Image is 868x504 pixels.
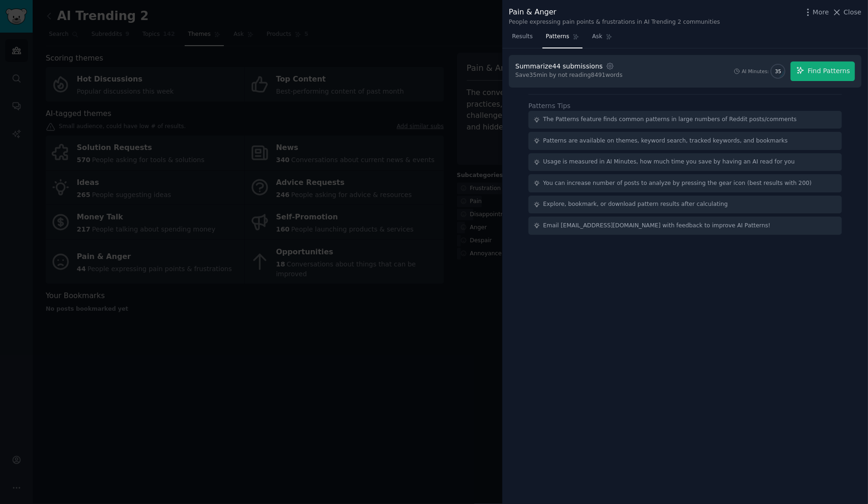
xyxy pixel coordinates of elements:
[509,18,720,27] div: People expressing pain points & frustrations in AI Trending 2 communities
[512,33,533,41] span: Results
[515,71,623,80] div: Save 35 min by not reading 8491 words
[515,61,603,71] div: Summarize 44 submissions
[592,33,603,41] span: Ask
[775,68,781,75] span: 35
[844,7,861,17] span: Close
[543,116,797,124] div: The Patterns feature finds common patterns in large numbers of Reddit posts/comments
[813,7,829,17] span: More
[832,7,861,17] button: Close
[808,66,850,76] span: Find Patterns
[543,158,795,166] div: Usage is measured in AI Minutes, how much time you save by having an AI read for you
[542,29,582,48] a: Patterns
[742,68,769,75] div: AI Minutes:
[543,179,812,188] div: You can increase number of posts to analyze by pressing the gear icon (best results with 200)
[791,61,855,81] button: Find Patterns
[528,102,570,109] label: Patterns Tips
[509,29,536,48] a: Results
[543,222,771,230] div: Email [EMAIL_ADDRESS][DOMAIN_NAME] with feedback to improve AI Patterns!
[543,200,728,209] div: Explore, bookmark, or download pattern results after calculating
[589,29,616,48] a: Ask
[803,7,829,17] button: More
[546,33,569,41] span: Patterns
[543,137,788,145] div: Patterns are available on themes, keyword search, tracked keywords, and bookmarks
[509,7,720,18] div: Pain & Anger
